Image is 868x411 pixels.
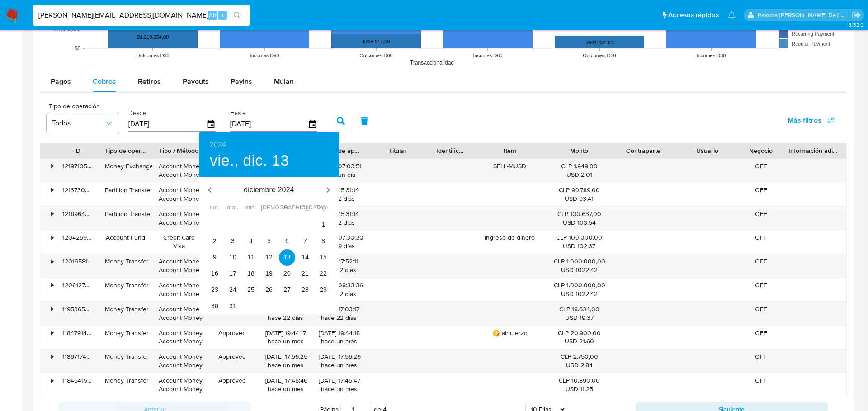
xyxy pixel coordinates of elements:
[247,285,255,294] p: 25
[297,266,313,282] button: 21
[297,282,313,298] button: 28
[213,236,217,245] p: 2
[243,249,259,266] button: 11
[211,285,218,294] p: 23
[297,203,313,212] span: sáb.
[229,269,236,278] p: 17
[285,236,289,245] p: 6
[243,282,259,298] button: 25
[303,236,307,245] p: 7
[302,269,309,278] p: 21
[225,203,241,212] span: mar.
[320,253,327,262] p: 15
[249,236,253,245] p: 4
[261,266,277,282] button: 19
[302,253,309,262] p: 14
[229,285,236,294] p: 24
[225,233,241,249] button: 3
[297,233,313,249] button: 7
[320,285,327,294] p: 29
[211,269,218,278] p: 16
[225,266,241,282] button: 17
[279,203,295,212] span: vie.
[225,298,241,314] button: 31
[315,249,331,266] button: 15
[267,236,271,245] p: 5
[279,282,295,298] button: 27
[321,236,325,245] p: 8
[315,217,331,233] button: 1
[320,269,327,278] p: 22
[302,285,309,294] p: 28
[229,253,236,262] p: 10
[247,253,255,262] p: 11
[279,249,295,266] button: 13
[261,249,277,266] button: 12
[243,233,259,249] button: 4
[231,236,235,245] p: 3
[315,203,331,212] span: dom.
[261,282,277,298] button: 26
[229,301,236,310] p: 31
[315,233,331,249] button: 8
[279,266,295,282] button: 20
[210,151,289,170] button: vie., dic. 13
[207,203,223,212] span: lun.
[279,233,295,249] button: 6
[225,249,241,266] button: 10
[283,269,291,278] p: 20
[321,220,325,229] p: 1
[243,203,259,212] span: mié.
[265,285,273,294] p: 26
[210,139,226,151] button: 2024
[265,253,273,262] p: 12
[213,253,217,262] p: 9
[221,185,317,195] p: diciembre 2024
[315,266,331,282] button: 22
[211,301,218,310] p: 30
[261,233,277,249] button: 5
[315,282,331,298] button: 29
[247,269,255,278] p: 18
[265,269,273,278] p: 19
[225,282,241,298] button: 24
[207,298,223,314] button: 30
[207,249,223,266] button: 9
[261,203,277,212] span: [DEMOGRAPHIC_DATA].
[297,249,313,266] button: 14
[283,253,291,262] p: 13
[207,266,223,282] button: 16
[207,233,223,249] button: 2
[243,266,259,282] button: 18
[207,282,223,298] button: 23
[283,285,291,294] p: 27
